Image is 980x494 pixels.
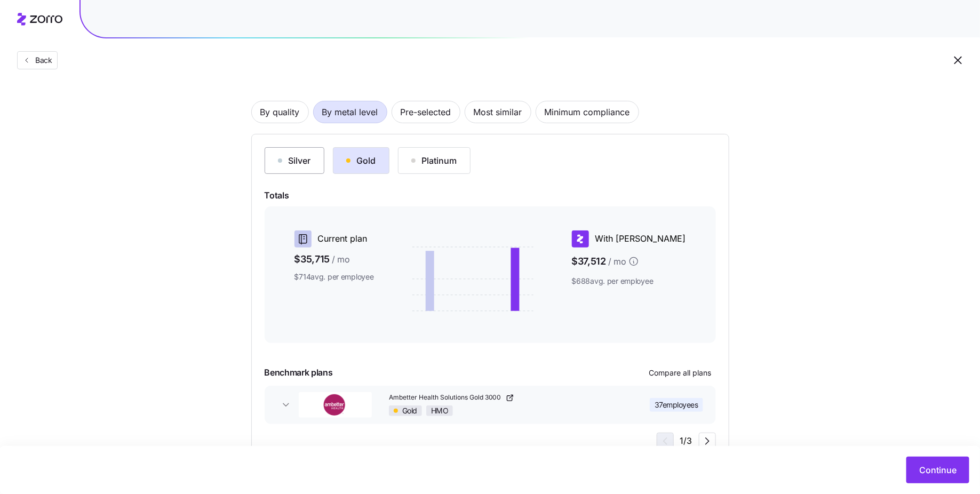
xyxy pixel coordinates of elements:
button: Compare all plans [645,364,716,381]
span: Continue [919,464,957,476]
span: By metal level [322,101,378,123]
span: / mo [332,253,350,266]
button: Pre-selected [392,101,460,123]
span: Back [31,55,52,66]
button: By metal level [313,101,387,123]
button: Gold [333,147,389,174]
button: Back [17,51,58,69]
div: Platinum [411,154,457,167]
div: 1 / 3 [657,433,716,450]
div: Current plan [294,230,374,248]
img: Ambetter [299,392,372,418]
button: Most similar [465,101,531,123]
div: With [PERSON_NAME] [572,230,686,248]
button: By quality [251,101,309,123]
span: Compare all plans [649,368,712,378]
span: Totals [265,189,716,202]
div: Silver [278,154,311,167]
span: Pre-selected [401,101,451,123]
button: Continue [906,457,969,483]
span: By quality [260,101,300,123]
span: HMO [431,406,449,416]
span: Minimum compliance [545,101,630,123]
span: Benchmark plans [265,366,333,379]
span: $714 avg. per employee [294,272,374,282]
div: Gold [346,154,376,167]
span: $37,512 [572,252,686,272]
button: Platinum [398,147,471,174]
a: Ambetter Health Solutions Gold 3000 [389,393,619,402]
span: Ambetter Health Solutions Gold 3000 [389,393,504,402]
span: $688 avg. per employee [572,276,686,286]
span: Gold [402,406,417,416]
button: AmbetterAmbetter Health Solutions Gold 3000GoldHMO37employees [265,386,716,424]
span: 37 employees [655,400,698,410]
span: / mo [608,255,626,268]
button: Silver [265,147,324,174]
button: Minimum compliance [536,101,639,123]
span: $35,715 [294,252,374,267]
span: Most similar [474,101,522,123]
